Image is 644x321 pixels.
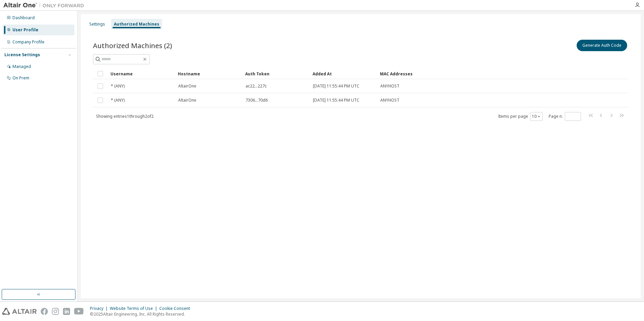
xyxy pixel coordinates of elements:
[313,83,359,89] span: [DATE] 11:55:44 PM UTC
[3,2,88,9] img: Altair One
[245,68,307,79] div: Auth Token
[178,98,196,103] span: AltairOne
[52,308,59,315] img: instagram.svg
[111,98,125,103] span: * (ANY)
[2,308,37,315] img: altair_logo.svg
[313,98,359,103] span: [DATE] 11:55:44 PM UTC
[93,41,172,50] span: Authorized Machines (2)
[498,112,543,121] span: Items per page
[110,306,159,311] div: Website Terms of Use
[159,306,194,311] div: Cookie Consent
[12,75,29,81] div: On Prem
[111,83,125,89] span: * (ANY)
[12,64,31,69] div: Managed
[178,68,240,79] div: Hostname
[380,98,399,103] span: ANYHOST
[380,83,399,89] span: ANYHOST
[380,68,558,79] div: MAC Addresses
[246,83,267,89] span: ac22...227c
[90,311,194,317] p: © 2025 Altair Engineering, Inc. All Rights Reserved.
[74,308,84,315] img: youtube.svg
[313,68,375,79] div: Added At
[549,112,581,121] span: Page n.
[178,83,196,89] span: AltairOne
[114,22,159,27] div: Authorized Machines
[12,15,35,21] div: Dashboard
[63,308,70,315] img: linkedin.svg
[110,68,172,79] div: Username
[12,27,38,33] div: User Profile
[96,113,154,119] span: Showing entries 1 through 2 of 2
[90,306,110,311] div: Privacy
[4,52,40,58] div: License Settings
[89,22,105,27] div: Settings
[41,308,48,315] img: facebook.svg
[12,39,44,45] div: Company Profile
[246,98,268,103] span: 7306...70d6
[532,114,541,119] button: 10
[577,40,627,51] button: Generate Auth Code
